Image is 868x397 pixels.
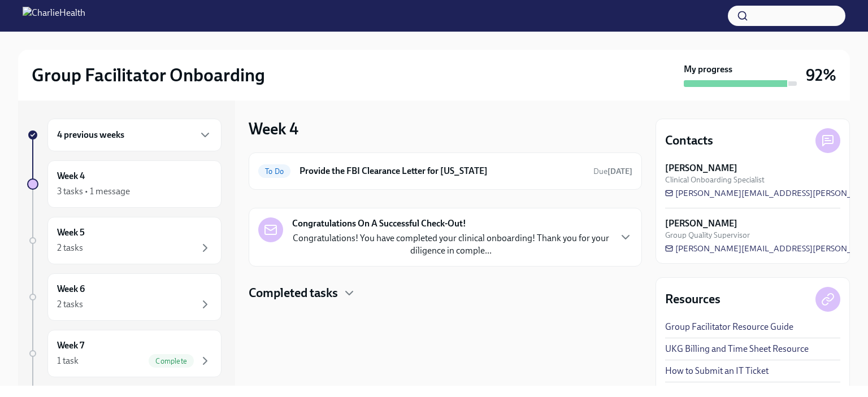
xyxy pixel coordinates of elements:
p: Congratulations! You have completed your clinical onboarding! Thank you for your diligence in com... [292,232,610,257]
h4: Contacts [665,132,713,149]
div: 3 tasks • 1 message [57,185,130,198]
h6: Provide the FBI Clearance Letter for [US_STATE] [300,165,584,177]
span: To Do [258,167,290,176]
h6: Week 4 [57,170,85,182]
a: Week 52 tasks [27,217,222,264]
img: CharlieHealth [23,7,85,25]
a: Group Facilitator Resource Guide [665,321,793,333]
h3: 92% [806,65,836,85]
span: Clinical Onboarding Specialist [665,174,765,185]
h3: Week 4 [249,119,298,139]
h4: Resources [665,291,721,308]
strong: Congratulations On A Successful Check-Out! [292,217,466,230]
a: Week 43 tasks • 1 message [27,160,222,208]
a: UKG Billing and Time Sheet Resource [665,343,809,355]
div: 4 previous weeks [47,119,222,151]
h2: Group Facilitator Onboarding [32,64,265,86]
h6: Week 5 [57,226,85,239]
span: September 16th, 2025 10:00 [593,166,632,177]
strong: [DATE] [607,167,632,176]
h4: Completed tasks [249,285,338,302]
div: 1 task [57,355,79,367]
h6: Week 6 [57,283,85,295]
span: Complete [149,357,194,365]
a: How to Submit an IT Ticket [665,365,769,377]
div: 2 tasks [57,242,83,254]
h6: 4 previous weeks [57,129,124,141]
span: Group Quality Supervisor [665,230,750,241]
a: Week 62 tasks [27,273,222,321]
a: Week 71 taskComplete [27,330,222,377]
div: Completed tasks [249,285,642,302]
div: 2 tasks [57,298,83,311]
strong: My progress [684,63,732,76]
strong: [PERSON_NAME] [665,217,737,230]
a: To DoProvide the FBI Clearance Letter for [US_STATE]Due[DATE] [258,162,632,180]
span: Due [593,167,632,176]
h6: Week 7 [57,339,84,352]
strong: [PERSON_NAME] [665,162,737,174]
